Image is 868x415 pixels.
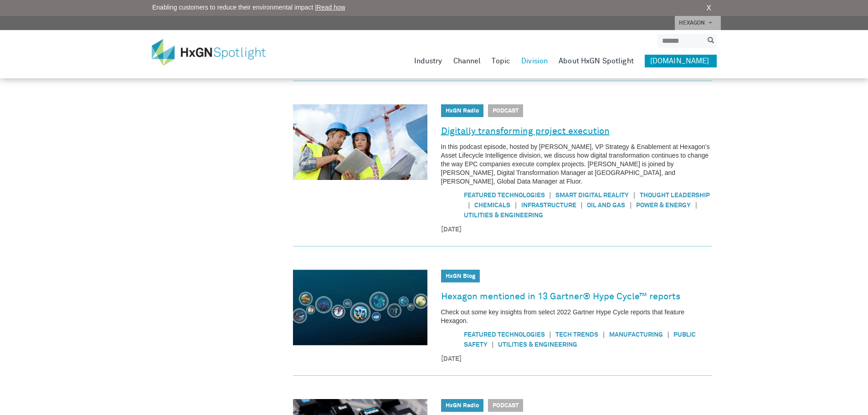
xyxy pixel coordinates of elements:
[464,332,696,348] a: Public safety
[453,55,481,67] a: Channel
[559,55,634,67] a: About HxGN Spotlight
[474,202,510,209] a: Chemicals
[675,16,721,30] a: HEXAGON
[441,308,712,325] p: Check out some key insights from select 2022 Gartner Hype Cycle reports that feature Hexagon.
[464,212,543,219] a: Utilities & Engineering
[441,225,712,235] time: [DATE]
[317,4,345,11] a: Read how
[441,354,712,364] time: [DATE]
[441,143,712,186] p: In this podcast episode, hosted by [PERSON_NAME], VP Strategy & Enablement at Hexagon’s Asset Lif...
[545,190,556,200] span: |
[555,332,598,338] a: Tech Trends
[598,330,609,339] span: |
[293,104,427,180] img: Digitally transforming project execution
[464,200,475,210] span: |
[510,200,521,210] span: |
[640,192,710,199] a: Thought Leadership
[625,200,636,210] span: |
[555,192,629,199] a: Smart Digital Reality
[488,399,523,412] span: Podcast
[545,330,556,339] span: |
[691,200,702,210] span: |
[152,3,345,12] span: Enabling customers to reduce their environmental impact |
[488,340,498,349] span: |
[441,289,680,304] a: Hexagon mentioned in 13 Gartner® Hype Cycle™ reports
[488,104,523,117] span: Podcast
[663,330,674,339] span: |
[446,273,475,279] a: HxGN Blog
[706,3,711,14] a: X
[293,270,427,345] img: Hexagon mentioned in 13 Gartner® Hype Cycle™ reports
[521,202,576,209] a: Infrastructure
[492,55,510,67] a: Topic
[446,403,479,409] a: HxGN Radio
[464,332,545,338] a: Featured Technologies
[441,124,610,138] a: Digitally transforming project execution
[609,332,663,338] a: Manufacturing
[636,202,691,209] a: Power & Energy
[629,190,640,200] span: |
[521,55,548,67] a: Division
[645,55,717,67] a: [DOMAIN_NAME]
[152,39,279,66] img: HxGN Spotlight
[414,55,442,67] a: Industry
[587,202,625,209] a: Oil and gas
[576,200,587,210] span: |
[498,342,577,348] a: Utilities & Engineering
[464,192,545,199] a: Featured Technologies
[446,108,479,114] a: HxGN Radio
